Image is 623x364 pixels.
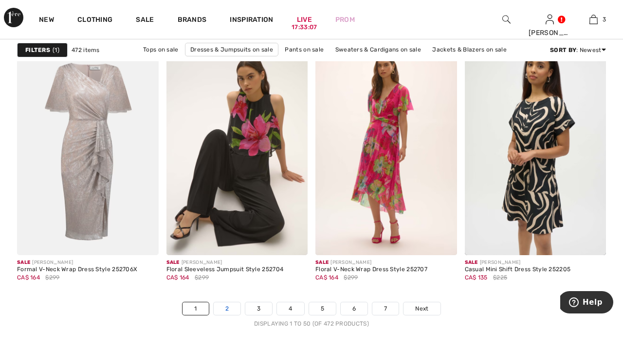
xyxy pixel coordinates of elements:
a: New [39,16,54,26]
div: Formal V-Neck Wrap Dress Style 252706X [17,266,137,273]
span: Sale [166,260,180,265]
span: Sale [465,260,478,265]
a: Dresses & Jumpsuits on sale [185,43,278,56]
img: My Bag [589,14,598,25]
a: Jackets & Blazers on sale [427,43,512,56]
a: 6 [341,302,367,315]
a: Sweaters & Cardigans on sale [330,43,426,56]
div: Floral Sleeveless Jumpsuit Style 252704 [166,266,284,273]
a: Brands [178,16,207,26]
a: 2 [214,302,240,315]
div: [PERSON_NAME] [166,259,284,266]
span: $225 [493,273,507,282]
a: 3 [245,302,272,315]
div: [PERSON_NAME] [17,259,137,266]
img: 1ère Avenue [4,8,23,27]
span: $299 [45,273,59,282]
a: Live17:33:07 [297,15,312,25]
div: Casual Mini Shift Dress Style 252205 [465,266,571,273]
a: Outerwear on sale [318,56,381,69]
strong: Sort By [550,47,576,53]
span: CA$ 164 [17,274,40,281]
div: 17:33:07 [292,23,317,32]
a: Skirts on sale [269,56,317,69]
a: Sale [136,16,154,26]
img: search the website [502,14,511,25]
img: Floral V-Neck Wrap Dress Style 252707. Multi [315,44,457,256]
span: CA$ 164 [166,274,189,281]
img: Casual Mini Shift Dress Style 252205. Black/parchment [465,44,606,256]
div: Floral V-Neck Wrap Dress Style 252707 [315,266,427,273]
span: $299 [344,273,358,282]
a: Pants on sale [280,43,329,56]
div: [PERSON_NAME] [465,259,571,266]
img: My Info [546,14,554,25]
span: 3 [603,15,606,24]
span: Inspiration [230,16,273,26]
div: Displaying 1 to 50 (of 472 products) [17,319,606,328]
a: Sign In [546,15,554,24]
a: 4 [277,302,304,315]
nav: Page navigation [17,302,606,328]
div: [PERSON_NAME] [315,259,427,266]
a: Prom [335,15,355,25]
a: Next [403,302,440,315]
a: 1 [183,302,208,315]
a: Tops on sale [138,43,183,56]
div: : Newest [550,46,606,54]
span: CA$ 135 [465,274,488,281]
a: Clothing [77,16,112,26]
span: Sale [315,260,329,265]
span: CA$ 164 [315,274,338,281]
span: 472 items [72,46,100,54]
img: Formal V-Neck Wrap Dress Style 252706X. Quartz/silver [17,44,159,256]
a: 5 [309,302,336,315]
span: 1 [53,46,59,54]
iframe: Opens a widget where you can find more information [560,291,613,315]
strong: Filters [25,46,50,54]
span: Next [415,304,428,313]
div: [PERSON_NAME] [529,28,571,38]
span: Sale [17,260,30,265]
a: 3 [572,14,615,25]
a: 7 [372,302,399,315]
span: $299 [195,273,209,282]
img: Floral Sleeveless Jumpsuit Style 252704. Black/Multi [166,44,308,256]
